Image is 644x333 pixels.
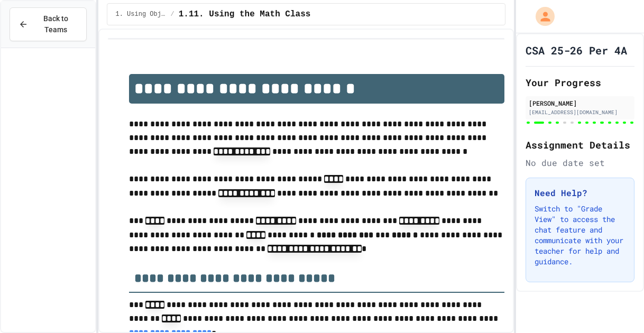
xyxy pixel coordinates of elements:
[526,43,627,58] h1: CSA 25-26 Per 4A
[526,75,634,90] h2: Your Progress
[10,7,87,41] button: Back to Teams
[526,156,634,169] div: No due date set
[116,10,167,18] span: 1. Using Objects and Methods
[171,10,174,18] span: /
[535,187,625,199] h3: Need Help?
[529,108,631,116] div: [EMAIL_ADDRESS][DOMAIN_NAME]
[34,13,78,35] span: Back to Teams
[179,8,311,21] span: 1.11. Using the Math Class
[535,203,625,267] p: Switch to "Grade View" to access the chat feature and communicate with your teacher for help and ...
[526,137,634,152] h2: Assignment Details
[529,98,631,108] div: [PERSON_NAME]
[525,4,557,29] div: My Account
